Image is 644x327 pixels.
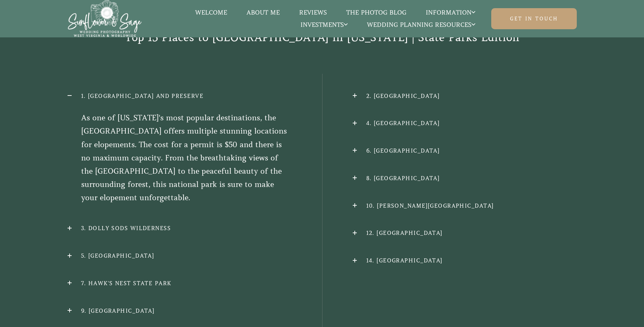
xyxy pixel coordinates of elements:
[491,8,576,29] a: Get in touch
[290,8,337,17] a: Reviews
[68,225,292,232] h2: 3. Dolly Sods Wilderness
[357,20,485,29] a: Wedding Planning Resources
[291,20,357,29] a: Investments
[426,9,475,16] span: Information
[68,280,292,287] h2: 7. Hawk's Nest State ParK
[68,307,292,314] h2: 9. [GEOGRAPHIC_DATA]
[186,8,237,17] a: Welcome
[68,111,292,204] p: As one of [US_STATE]'s most popular destinations, the [GEOGRAPHIC_DATA] offers multiple stunning ...
[300,21,348,28] span: Investments
[416,8,485,17] a: Information
[353,202,577,209] h2: 10. [PERSON_NAME][GEOGRAPHIC_DATA]
[353,175,577,182] h2: 8. [GEOGRAPHIC_DATA]
[353,120,577,127] h2: 4. [GEOGRAPHIC_DATA]
[337,8,416,17] a: The Photog Blog
[353,92,577,100] h2: 2. [GEOGRAPHIC_DATA]
[353,147,577,154] h2: 6. [GEOGRAPHIC_DATA]
[68,252,292,259] h2: 5. [GEOGRAPHIC_DATA]
[68,92,292,100] h2: 1. [GEOGRAPHIC_DATA] and Preserve
[510,15,558,22] span: Get in touch
[367,21,475,28] span: Wedding Planning Resources
[68,29,577,46] h2: Top 15 Places to [GEOGRAPHIC_DATA] in [US_STATE] | State Parks Edition
[353,229,577,237] h2: 12. [GEOGRAPHIC_DATA]
[237,8,290,17] a: About Me
[353,257,577,264] h2: 14. [GEOGRAPHIC_DATA]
